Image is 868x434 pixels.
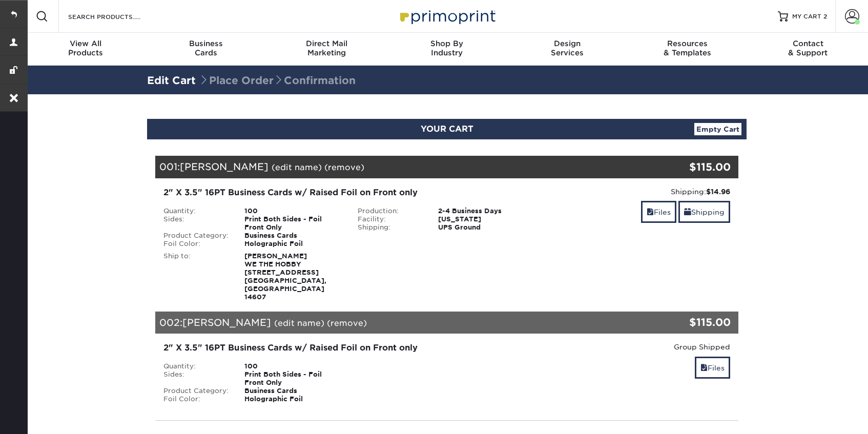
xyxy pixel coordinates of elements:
[237,207,350,215] div: 100
[237,370,350,387] div: Print Both Sides - Foil Front Only
[627,39,748,57] div: & Templates
[237,387,350,395] div: Business Cards
[156,252,237,301] div: Ship to:
[146,33,266,66] a: BusinessCards
[748,39,868,57] div: & Support
[641,159,731,175] div: $115.00
[387,33,507,66] a: Shop ByIndustry
[684,208,691,216] span: shipping
[163,342,536,354] div: 2" X 3.5" 16PT Business Cards w/ Raised Foil on Front only
[507,39,627,48] span: Design
[823,13,827,20] span: 2
[551,187,730,197] div: Shipping:
[156,395,237,403] div: Foil Color:
[350,223,431,232] div: Shipping:
[237,215,350,232] div: Print Both Sides - Foil Front Only
[156,240,237,248] div: Foil Color:
[182,317,271,328] span: [PERSON_NAME]
[237,232,350,240] div: Business Cards
[641,201,676,223] a: Files
[350,215,431,223] div: Facility:
[266,39,387,57] div: Marketing
[700,364,708,372] span: files
[627,39,748,48] span: Resources
[350,207,431,215] div: Production:
[792,12,821,21] span: MY CART
[387,39,507,57] div: Industry
[155,312,641,334] div: 002:
[324,162,364,172] a: (remove)
[147,74,196,87] a: Edit Cart
[387,39,507,48] span: Shop By
[396,5,498,27] img: Primoprint
[551,342,730,352] div: Group Shipped
[507,33,627,66] a: DesignServices
[272,162,322,172] a: (edit name)
[274,318,324,328] a: (edit name)
[155,156,641,178] div: 001:
[237,240,350,248] div: Holographic Foil
[26,33,146,66] a: View AllProducts
[266,39,387,48] span: Direct Mail
[180,161,268,172] span: [PERSON_NAME]
[156,232,237,240] div: Product Category:
[694,123,741,135] a: Empty Cart
[430,223,544,232] div: UPS Ground
[678,201,730,223] a: Shipping
[199,74,356,87] span: Place Order Confirmation
[421,124,473,134] span: YOUR CART
[156,387,237,395] div: Product Category:
[507,39,627,57] div: Services
[266,33,387,66] a: Direct MailMarketing
[156,370,237,387] div: Sides:
[156,215,237,232] div: Sides:
[146,39,266,57] div: Cards
[244,252,326,301] strong: [PERSON_NAME] WE THE HOBBY [STREET_ADDRESS] [GEOGRAPHIC_DATA], [GEOGRAPHIC_DATA] 14607
[26,39,146,48] span: View All
[163,187,536,199] div: 2" X 3.5" 16PT Business Cards w/ Raised Foil on Front only
[627,33,748,66] a: Resources& Templates
[647,208,654,216] span: files
[146,39,266,48] span: Business
[430,207,544,215] div: 2-4 Business Days
[67,10,167,23] input: SEARCH PRODUCTS.....
[26,39,146,57] div: Products
[237,362,350,370] div: 100
[430,215,544,223] div: [US_STATE]
[237,395,350,403] div: Holographic Foil
[156,362,237,370] div: Quantity:
[156,207,237,215] div: Quantity:
[641,315,731,330] div: $115.00
[327,318,367,328] a: (remove)
[748,33,868,66] a: Contact& Support
[748,39,868,48] span: Contact
[706,188,730,196] strong: $14.96
[695,357,730,379] a: Files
